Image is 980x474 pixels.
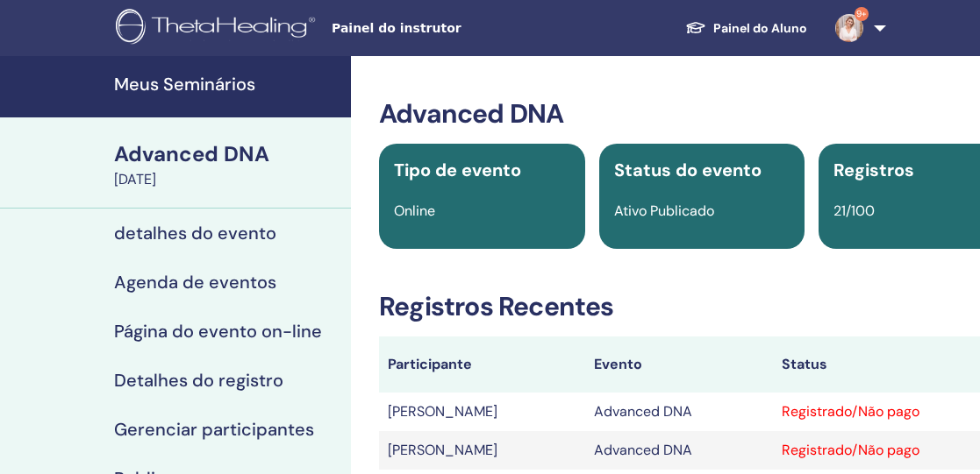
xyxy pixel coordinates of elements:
h4: Detalhes do registro [114,370,283,391]
h4: Página do evento on-line [114,321,322,342]
span: Painel do instrutor [332,19,595,38]
span: Status do evento [614,159,762,181]
td: [PERSON_NAME] [379,431,585,470]
td: Advanced DNA [585,393,773,431]
span: Registros [833,159,914,181]
td: [PERSON_NAME] [379,393,585,431]
span: Tipo de evento [394,159,521,181]
span: Online [394,202,435,220]
th: Participante [379,336,585,393]
img: logo.png [116,9,321,48]
h4: Gerenciar participantes [114,419,314,440]
div: Advanced DNA [114,139,340,169]
img: graduation-cap-white.svg [685,20,706,35]
img: default.jpg [835,14,863,42]
h4: Meus Seminários [114,74,340,95]
span: 9+ [855,7,869,21]
span: 21/100 [833,202,875,220]
th: Evento [585,336,773,393]
div: [DATE] [114,169,340,190]
h4: detalhes do evento [114,223,276,244]
td: Advanced DNA [585,431,773,470]
a: Advanced DNA[DATE] [104,139,351,190]
span: Ativo Publicado [614,202,714,220]
a: Painel do Aluno [671,12,821,45]
h4: Agenda de eventos [114,272,276,293]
